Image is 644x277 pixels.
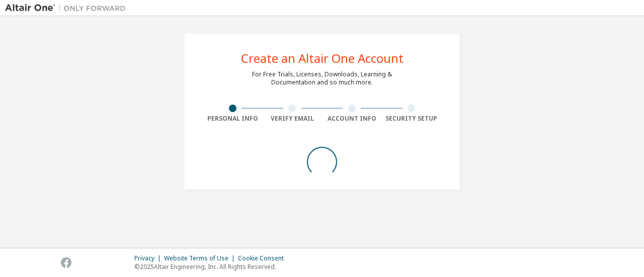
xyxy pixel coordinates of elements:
[164,254,238,262] div: Website Terms of Use
[134,262,290,271] p: © 2025 Altair Engineering, Inc. All Rights Reserved.
[241,52,404,64] div: Create an Altair One Account
[134,254,164,262] div: Privacy
[382,115,442,123] div: Security Setup
[238,254,290,262] div: Cookie Consent
[252,70,392,86] div: For Free Trials, Licenses, Downloads, Learning & Documentation and so much more.
[263,115,323,123] div: Verify Email
[61,257,71,268] img: facebook.svg
[322,115,382,123] div: Account Info
[5,3,131,13] img: Altair One
[203,115,263,123] div: Personal Info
